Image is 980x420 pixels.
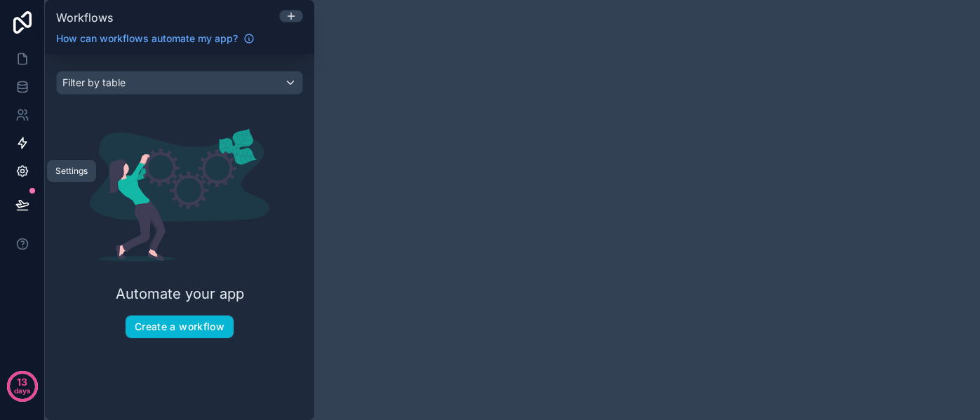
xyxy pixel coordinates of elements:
span: How can workflows automate my app? [56,32,238,46]
div: Settings [55,165,88,177]
a: How can workflows automate my app? [51,32,260,46]
p: 13 [17,375,27,389]
p: days [14,381,31,400]
span: Workflows [56,11,113,25]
